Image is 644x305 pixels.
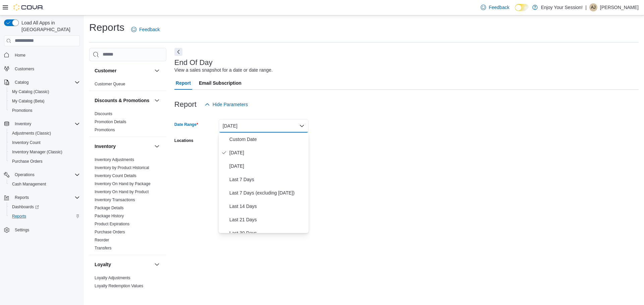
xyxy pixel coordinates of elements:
[7,87,83,96] button: My Catalog (Classic)
[174,59,213,67] h3: End Of Day
[176,76,191,90] span: Report
[12,214,26,219] span: Reports
[7,202,83,212] a: Dashboards
[1,193,83,202] button: Reports
[489,4,509,11] span: Feedback
[9,88,80,96] span: My Catalog (Classic)
[9,106,80,115] span: Promotions
[15,66,34,72] span: Customers
[9,97,80,105] span: My Catalog (Beta)
[7,96,83,106] button: My Catalog (Beta)
[153,67,161,75] button: Customer
[229,216,306,224] span: Last 21 Days
[128,23,162,36] a: Feedback
[13,4,44,11] img: Cova
[95,214,124,218] a: Package History
[9,203,80,211] span: Dashboards
[139,26,160,33] span: Feedback
[15,121,31,127] span: Inventory
[585,3,587,11] p: |
[12,78,80,86] span: Catalog
[9,139,43,147] a: Inventory Count
[95,229,125,235] span: Purchase Orders
[174,67,273,74] div: View a sales snapshot for a date or date range.
[9,129,54,137] a: Adjustments (Classic)
[12,108,33,113] span: Promotions
[89,21,124,34] h1: Reports
[89,110,166,137] div: Discounts & Promotions
[15,53,25,58] span: Home
[7,212,83,221] button: Reports
[1,78,83,87] button: Catalog
[153,142,161,150] button: Inventory
[95,111,112,116] a: Discounts
[7,106,83,115] button: Promotions
[1,170,83,179] button: Operations
[1,50,83,60] button: Home
[229,189,306,197] span: Last 7 Days (excluding [DATE])
[1,64,83,74] button: Customers
[589,3,597,11] div: Aleshia Jennings
[95,222,129,226] a: Product Expirations
[95,97,149,104] h3: Discounts & Promotions
[95,206,124,210] a: Package Details
[95,189,149,195] span: Inventory On Hand by Product
[12,194,32,202] button: Reports
[12,171,37,179] button: Operations
[95,189,149,194] a: Inventory On Hand by Product
[15,227,29,233] span: Settings
[95,197,135,203] span: Inventory Transactions
[15,80,29,85] span: Catalog
[12,226,80,234] span: Settings
[174,48,182,56] button: Next
[12,51,28,59] a: Home
[174,100,197,108] h3: Report
[12,149,62,155] span: Inventory Manager (Classic)
[12,194,80,202] span: Reports
[95,120,126,124] a: Promotion Details
[95,67,116,74] h3: Customer
[89,80,166,91] div: Customer
[95,261,152,268] button: Loyalty
[95,284,143,288] a: Loyalty Redemption Values
[89,156,166,255] div: Inventory
[174,122,198,127] label: Date Range
[12,78,31,86] button: Catalog
[95,173,137,178] a: Inventory Count Details
[229,229,306,237] span: Last 30 Days
[9,180,80,188] span: Cash Management
[12,181,46,187] span: Cash Management
[213,101,248,108] span: Hide Parameters
[95,127,115,133] span: Promotions
[12,98,45,104] span: My Catalog (Beta)
[229,175,306,183] span: Last 7 Days
[12,65,37,73] a: Customers
[95,181,151,186] a: Inventory On Hand by Package
[12,131,51,136] span: Adjustments (Classic)
[15,172,35,177] span: Operations
[95,143,152,150] button: Inventory
[95,238,109,242] a: Reorder
[229,135,306,143] span: Custom Date
[12,120,34,128] button: Inventory
[9,212,80,220] span: Reports
[95,245,111,251] span: Transfers
[600,3,639,11] p: [PERSON_NAME]
[12,89,49,94] span: My Catalog (Classic)
[229,149,306,157] span: [DATE]
[12,120,80,128] span: Inventory
[9,88,52,96] a: My Catalog (Classic)
[174,138,194,143] label: Locations
[9,157,80,165] span: Purchase Orders
[199,76,241,90] span: Email Subscription
[95,111,112,117] span: Discounts
[478,1,512,14] a: Feedback
[9,106,35,115] a: Promotions
[7,157,83,166] button: Purchase Orders
[541,3,583,11] p: Enjoy Your Session!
